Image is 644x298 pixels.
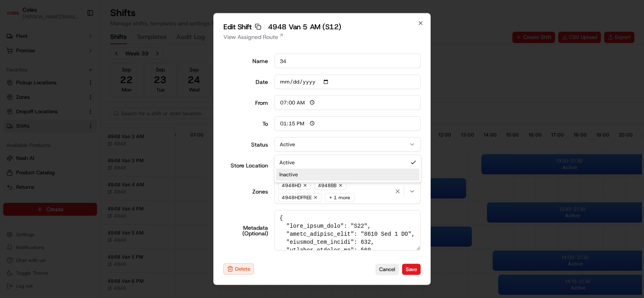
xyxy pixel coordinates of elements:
span: 4948 Van 5 AM (S12) [268,23,341,31]
button: Start new chat [137,79,147,89]
input: Shift name [275,54,421,68]
label: Status [223,142,268,147]
button: Cancel [376,263,399,275]
span: 4948HDFREE [282,194,312,201]
span: API Documentation [76,116,129,125]
div: 💻 [68,117,74,124]
label: Date [223,79,268,85]
span: Knowledge Base [16,116,62,125]
h2: Edit Shift [223,23,421,31]
span: Pylon [80,136,97,142]
button: Delete [223,263,254,275]
div: Start new chat [27,77,132,85]
label: Store Location [223,163,268,168]
span: Active [279,159,295,166]
img: Nash [8,8,24,24]
div: + 1 more [325,193,355,202]
a: 💻API Documentation [65,113,132,128]
div: To [223,121,268,127]
div: 📗 [8,117,14,124]
button: Save [402,263,421,275]
span: 4948HD [282,182,301,189]
input: Got a question? Start typing here... [21,52,145,60]
label: Zones [223,189,268,194]
a: 📗Knowledge Base [5,113,65,128]
div: We're available if you need us! [27,85,102,91]
img: 1736555255976-a54dd68f-1ca7-489b-9aae-adbdc363a1c4 [8,77,23,91]
textarea: { "lore_ipsum_dolo": "S22", "ametc_adipisc_elit": "8610 Sed 1 DO", "eiusmod_tem_incidi": 632, "ut... [275,210,421,251]
span: Inactive [279,171,298,178]
span: 4948BB [318,182,336,189]
label: Name [223,58,268,64]
p: Welcome 👋 [8,32,147,45]
a: Powered byPylon [57,136,97,142]
a: View Assigned Route [223,33,421,41]
label: Metadata (Optional) [223,225,268,236]
div: From [223,100,268,106]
